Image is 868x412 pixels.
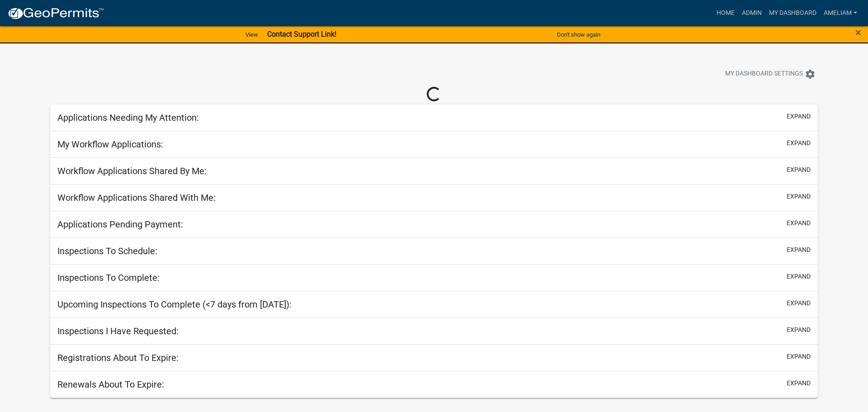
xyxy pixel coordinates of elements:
[553,27,604,42] button: Don't show again
[787,218,811,228] button: expand
[787,325,811,335] button: expand
[820,5,861,22] a: AmeliaM
[57,326,179,336] h5: Inspections I Have Requested:
[57,139,163,150] h5: My Workflow Applications:
[57,299,292,310] h5: Upcoming Inspections To Complete (<7 days from [DATE]):
[855,27,861,38] button: Close
[57,379,164,390] h5: Renewals About To Expire:
[787,379,811,388] button: expand
[57,112,199,123] h5: Applications Needing My Attention:
[738,5,765,22] a: Admin
[787,112,811,121] button: expand
[787,165,811,175] button: expand
[267,30,336,38] strong: Contact Support Link!
[718,65,823,83] button: My Dashboard Settingssettings
[787,245,811,255] button: expand
[787,298,811,308] button: expand
[787,352,811,361] button: expand
[787,192,811,201] button: expand
[805,69,816,80] i: settings
[713,5,738,22] a: Home
[57,166,207,176] h5: Workflow Applications Shared By Me:
[765,5,820,22] a: My Dashboard
[787,272,811,281] button: expand
[57,246,157,256] h5: Inspections To Schedule:
[242,27,262,42] a: View
[57,272,160,283] h5: Inspections To Complete:
[57,352,179,363] h5: Registrations About To Expire:
[855,26,861,39] span: ×
[725,69,803,80] span: My Dashboard Settings
[787,138,811,148] button: expand
[57,192,216,203] h5: Workflow Applications Shared With Me:
[57,219,183,230] h5: Applications Pending Payment:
